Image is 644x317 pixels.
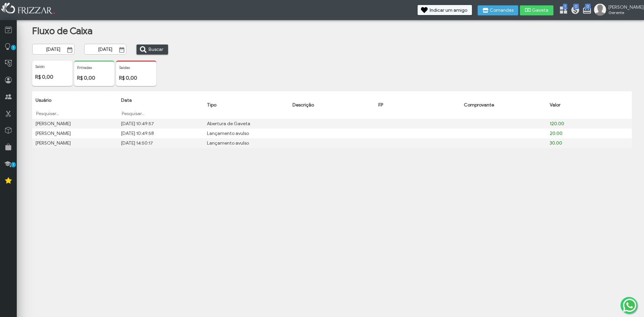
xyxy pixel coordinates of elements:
[550,131,562,136] span: 20.00
[36,110,114,117] input: Pesquisar...
[11,162,16,167] span: 1
[77,75,111,81] p: R$ 0,00
[546,91,632,119] th: Valor
[32,25,162,37] h1: Fluxo de Caixa
[117,47,126,53] button: Show Calendar
[563,4,567,9] span: 1
[35,74,69,80] p: R$ 0,00
[608,4,639,10] span: [PERSON_NAME]
[478,5,518,15] button: Comandas
[571,5,577,16] a: 0
[118,138,203,148] td: [DATE] 14:50:17
[573,4,579,9] span: 0
[137,45,168,55] button: Buscar
[118,129,203,138] td: [DATE] 10:49:58
[585,4,591,9] span: 0
[121,110,200,117] input: Pesquisar...
[36,97,51,103] span: Usuário
[149,45,163,55] span: Buscar
[608,10,639,15] span: Gerente
[65,47,74,53] button: Show Calendar
[375,91,461,119] th: FP
[490,8,514,13] span: Comandas
[550,102,560,108] span: Valor
[418,5,472,15] button: Indicar um amigo
[118,91,203,119] th: Data
[378,102,383,108] span: FP
[35,64,69,69] p: Saldo
[32,129,118,138] td: [PERSON_NAME]
[550,140,562,146] span: 30.00
[532,8,549,13] span: Gaveta
[118,119,203,129] td: [DATE] 10:49:57
[77,65,111,70] p: Entradas
[84,44,126,55] input: Data Final
[594,4,641,17] a: [PERSON_NAME] Gerente
[461,91,546,119] th: Comprovante
[289,91,375,119] th: Descrição
[119,75,153,81] p: R$ 0,00
[204,91,289,119] th: Tipo
[464,102,494,108] span: Comprovante
[550,121,564,127] span: 120.00
[32,138,118,148] td: [PERSON_NAME]
[582,5,589,16] a: 0
[204,119,289,129] td: Abertura de Gaveta
[207,102,216,108] span: Tipo
[204,138,289,148] td: Lançamento avulso
[11,45,16,50] span: 1
[292,102,314,108] span: Descrição
[32,91,118,119] th: Usuário
[520,5,553,15] button: Gaveta
[119,65,153,70] p: Saidas
[32,44,74,55] input: Data Inicial
[121,97,132,103] span: Data
[559,5,566,16] a: 1
[204,129,289,138] td: Lançamento avulso
[622,297,638,313] img: whatsapp.png
[32,119,118,129] td: [PERSON_NAME]
[430,8,467,13] span: Indicar um amigo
